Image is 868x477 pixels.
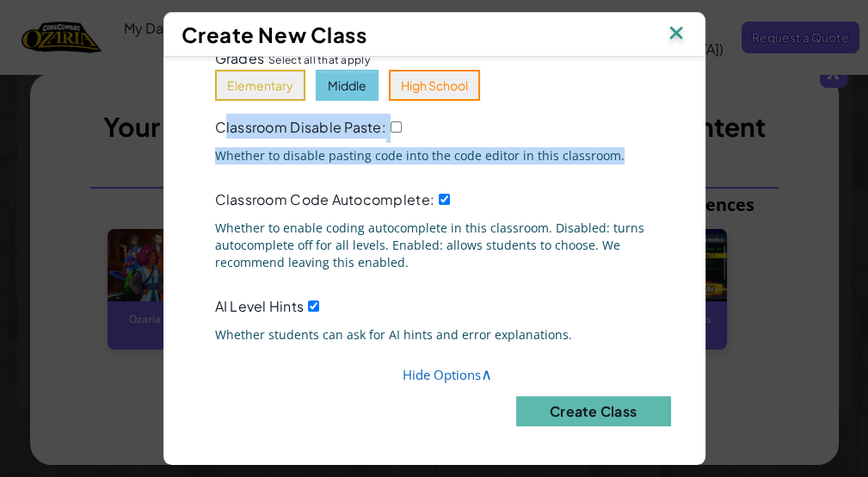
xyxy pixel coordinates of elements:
[403,366,492,383] a: Hide Options
[389,70,480,101] button: High School
[215,326,680,344] span: Whether students can ask for AI hints and error explanations.
[182,22,367,47] span: Create New Class
[215,118,386,136] span: Classroom Disable Paste:
[215,220,680,271] span: Whether to enable coding autocomplete in this classroom. Disabled: turns autocomplete off for all...
[481,363,492,384] span: ∧
[215,297,305,315] span: AI Level Hints
[665,22,687,47] img: IconClose.svg
[215,70,305,101] button: Elementary
[215,147,680,164] span: Whether to disable pasting code into the code editor in this classroom.
[215,190,435,208] span: Classroom Code Autocomplete:
[316,70,379,101] button: Middle
[516,396,671,426] button: Create Class
[268,52,370,68] span: Select all that apply
[215,49,265,67] span: Grades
